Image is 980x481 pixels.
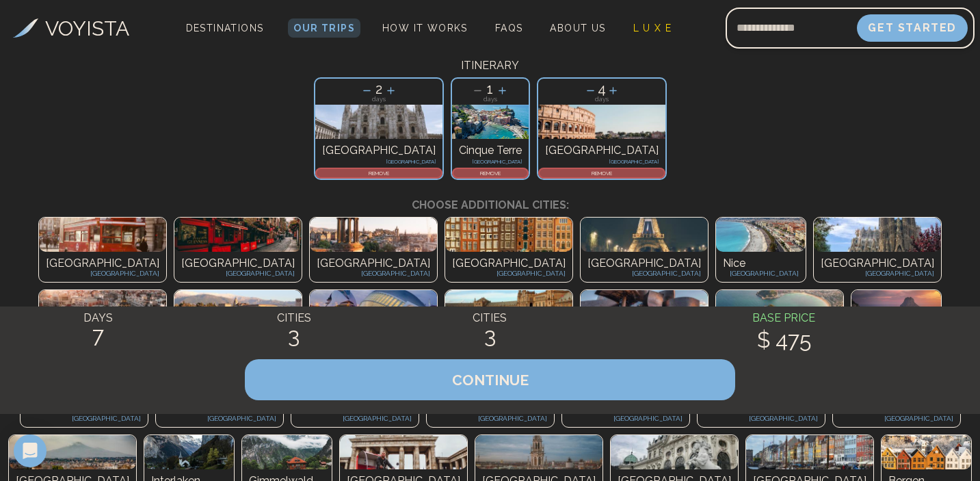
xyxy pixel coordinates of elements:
img: Photo of undefined [814,218,941,252]
span: Our Trips [293,23,355,34]
h3: VOYISTA [45,13,129,44]
a: CONTINUE [245,375,735,388]
p: [GEOGRAPHIC_DATA] [587,255,701,272]
img: Photo of undefined [39,290,166,324]
p: [GEOGRAPHIC_DATA] [317,268,430,278]
p: [GEOGRAPHIC_DATA] [569,413,683,424]
p: [GEOGRAPHIC_DATA] [181,255,295,272]
p: [GEOGRAPHIC_DATA] [545,142,659,159]
img: Photo of undefined [174,290,302,324]
a: About Us [544,18,611,38]
p: [GEOGRAPHIC_DATA] [163,413,276,424]
span: 4 [598,81,606,97]
span: L U X E [633,23,672,34]
p: [GEOGRAPHIC_DATA] [723,268,799,278]
a: L U X E [628,18,678,38]
img: Photo of undefined [310,218,437,252]
h2: $ 475 [588,328,980,352]
img: Photo of undefined [445,218,572,252]
img: Photo of undefined [746,435,873,469]
img: Photo of undefined [174,218,302,252]
span: 2 [375,81,382,97]
img: Photo of undefined [882,435,971,469]
p: days [315,96,442,103]
p: [GEOGRAPHIC_DATA] [46,268,159,278]
p: REMOVE [317,169,441,177]
h4: CITIES [196,310,393,326]
p: [GEOGRAPHIC_DATA] [459,159,522,164]
span: 1 [487,81,493,97]
img: Voyista Logo [13,18,38,38]
button: CONTINUE [245,359,735,400]
p: [GEOGRAPHIC_DATA] [452,268,566,278]
p: [GEOGRAPHIC_DATA] [298,413,412,424]
p: [GEOGRAPHIC_DATA] [587,268,701,278]
img: Photo of undefined [581,218,708,252]
a: VOYISTA [13,13,129,44]
img: Photo of cinque-terre [452,105,529,139]
a: How It Works [377,18,473,38]
p: [GEOGRAPHIC_DATA] [840,413,953,424]
img: Photo of undefined [340,435,467,469]
img: Photo of undefined [242,435,332,469]
p: days [452,96,529,103]
img: Photo of undefined [851,290,941,324]
p: [GEOGRAPHIC_DATA] [181,268,295,278]
h2: 3 [196,323,393,348]
img: Photo of undefined [9,435,136,469]
p: [GEOGRAPHIC_DATA] [545,159,659,164]
span: About Us [550,23,605,34]
img: Photo of undefined [310,290,437,324]
a: Our Trips [288,18,360,38]
img: Photo of undefined [144,435,234,469]
img: Photo of undefined [581,290,708,324]
h2: 3 [392,323,588,348]
span: Destinations [181,17,269,57]
p: [GEOGRAPHIC_DATA] [322,142,436,159]
span: How It Works [382,23,468,34]
p: [GEOGRAPHIC_DATA] [821,268,934,278]
img: Photo of rome [538,105,665,139]
p: Nice [723,255,799,272]
button: Get Started [857,14,968,42]
p: [GEOGRAPHIC_DATA] [821,255,934,272]
input: Email address [726,12,857,44]
p: [GEOGRAPHIC_DATA] [27,413,141,424]
p: [GEOGRAPHIC_DATA] [434,413,547,424]
p: REMOVE [540,169,664,177]
span: CONTINUE [452,372,529,389]
div: Open Intercom Messenger [14,434,47,467]
img: Photo of undefined [39,218,166,252]
img: Photo of undefined [716,218,806,252]
p: [GEOGRAPHIC_DATA] [704,413,818,424]
img: Photo of undefined [611,435,738,469]
span: FAQs [495,23,523,34]
p: REMOVE [453,169,527,177]
p: Cinque Terre [459,142,522,159]
p: [GEOGRAPHIC_DATA] [322,159,436,164]
img: Photo of milan [315,105,442,139]
p: [GEOGRAPHIC_DATA] [452,255,566,272]
h4: BASE PRICE [588,310,980,326]
img: Photo of undefined [716,290,843,324]
a: FAQs [490,18,529,38]
h4: CITIES [392,310,588,326]
img: Photo of undefined [475,435,602,469]
p: days [538,96,665,103]
img: Photo of undefined [445,290,572,324]
p: [GEOGRAPHIC_DATA] [46,255,159,272]
p: [GEOGRAPHIC_DATA] [317,255,430,272]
